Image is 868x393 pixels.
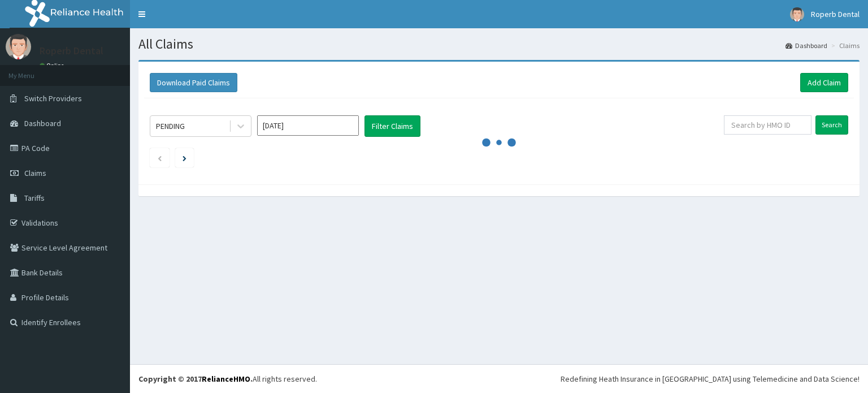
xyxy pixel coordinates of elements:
[183,153,186,163] a: Next page
[800,73,848,92] a: Add Claim
[6,34,31,59] img: User Image
[202,374,250,384] a: RelianceHMO
[785,41,827,50] a: Dashboard
[815,115,848,135] input: Search
[811,9,860,19] span: Roperb Dental
[156,120,185,132] div: PENDING
[561,373,860,385] div: Redefining Heath Insurance in [GEOGRAPHIC_DATA] using Telemedicine and Data Science!
[24,118,61,128] span: Dashboard
[40,46,103,56] p: Roperb Dental
[482,126,516,159] svg: audio-loading
[364,115,420,137] button: Filter Claims
[138,374,253,384] strong: Copyright © 2017 .
[24,193,45,203] span: Tariffs
[138,37,860,51] h1: All Claims
[157,153,162,163] a: Previous page
[24,168,46,178] span: Claims
[150,73,237,92] button: Download Paid Claims
[724,115,811,135] input: Search by HMO ID
[24,93,82,103] span: Switch Providers
[257,115,359,136] input: Select Month and Year
[40,62,67,70] a: Online
[828,41,860,50] li: Claims
[790,7,804,21] img: User Image
[130,364,868,393] footer: All rights reserved.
